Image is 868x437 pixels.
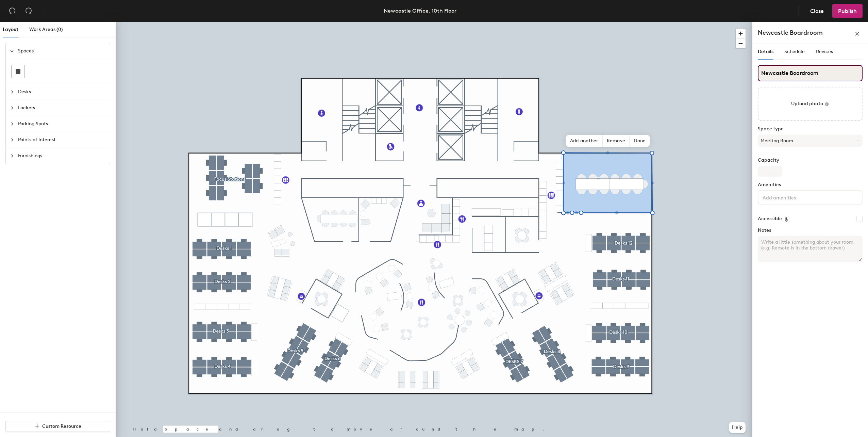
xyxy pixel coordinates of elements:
[758,158,863,163] label: Capacity
[758,87,863,121] button: Upload photo
[29,27,63,32] span: Work Areas (0)
[10,106,14,110] span: collapsed
[729,422,746,433] button: Help
[758,182,863,188] label: Amenities
[758,28,823,37] h4: Newcastle Boardroom
[5,421,110,432] button: Custom Resource
[18,100,106,116] span: Lockers
[630,135,650,147] span: Done
[816,49,833,54] span: Devices
[804,4,830,18] button: Close
[18,116,106,132] span: Parking Spots
[838,8,857,14] span: Publish
[10,138,14,142] span: collapsed
[9,7,16,14] span: undo
[5,4,19,18] button: Undo (⌘ + Z)
[3,27,18,32] span: Layout
[18,43,106,59] span: Spaces
[22,4,35,18] button: Redo (⌘ + ⇧ + Z)
[758,126,863,132] label: Space type
[42,423,81,429] span: Custom Resource
[566,135,603,147] span: Add another
[10,90,14,94] span: collapsed
[10,49,14,53] span: expanded
[758,134,863,147] button: Meeting Room
[784,49,805,54] span: Schedule
[761,193,822,201] input: Add amenities
[18,132,106,148] span: Points of Interest
[603,135,630,147] span: Remove
[758,49,773,54] span: Details
[10,122,14,126] span: collapsed
[832,4,863,18] button: Publish
[758,216,782,222] label: Accessible
[18,84,106,100] span: Desks
[810,8,824,14] span: Close
[10,154,14,158] span: collapsed
[384,6,456,15] div: Newcastle Office, 10th Floor
[855,31,859,36] span: close
[18,148,106,164] span: Furnishings
[758,228,863,233] label: Notes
